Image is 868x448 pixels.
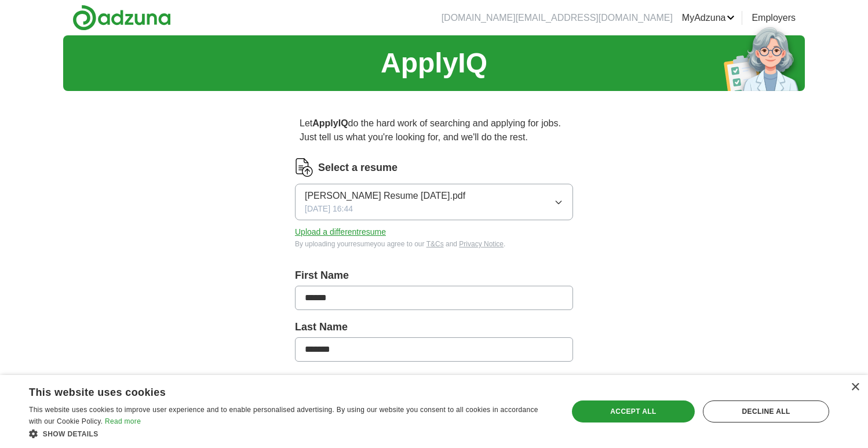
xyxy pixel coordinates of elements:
img: Adzuna logo [72,5,171,31]
div: Decline all [703,400,829,422]
a: Read more, opens a new window [105,417,141,425]
strong: ApplyIQ [312,118,348,128]
a: MyAdzuna [682,11,735,25]
div: Show details [29,428,552,439]
li: [DOMAIN_NAME][EMAIL_ADDRESS][DOMAIN_NAME] [442,11,673,25]
a: Privacy Notice [459,240,504,248]
div: Accept all [572,400,695,422]
span: This website uses cookies to improve user experience and to enable personalised advertising. By u... [29,406,538,425]
button: [PERSON_NAME] Resume [DATE].pdf[DATE] 16:44 [295,184,573,220]
p: Let do the hard work of searching and applying for jobs. Just tell us what you're looking for, an... [295,112,573,149]
div: By uploading your resume you agree to our and . [295,239,573,249]
a: T&Cs [426,240,444,248]
h1: ApplyIQ [381,42,487,84]
label: Select a resume [318,160,397,176]
label: Last Name [295,319,573,335]
span: Show details [43,430,99,438]
label: First Name [295,268,573,283]
span: [PERSON_NAME] Resume [DATE].pdf [305,189,465,203]
div: This website uses cookies [29,382,523,399]
div: Close [851,383,859,392]
button: Upload a differentresume [295,226,386,238]
img: CV Icon [295,158,313,177]
span: [DATE] 16:44 [305,203,353,215]
a: Employers [752,11,796,25]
